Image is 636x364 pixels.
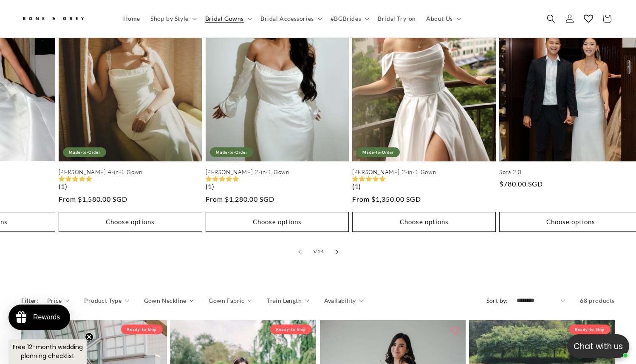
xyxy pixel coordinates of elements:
button: Add to wishlist [596,322,613,339]
div: Free 12-month wedding planning checklistClose teaser [8,339,87,364]
div: Rewards [33,313,60,321]
span: Home [123,15,140,23]
a: Home [118,10,145,28]
summary: Product Type (0 selected) [84,296,129,305]
span: Availability [324,296,356,305]
span: Product Type [84,296,122,305]
a: [PERSON_NAME] 2-in-1 Gown [352,169,496,176]
button: Choose options [59,212,202,232]
h2: Filter: [21,296,39,305]
span: Gown Fabric [209,296,244,305]
span: Price [47,296,62,305]
button: Choose options [352,212,496,232]
summary: Bridal Accessories [255,10,325,28]
a: [PERSON_NAME] 4-in-1 Gown [59,169,202,176]
summary: Gown Neckline (0 selected) [144,296,194,305]
a: Bone and Grey Bridal [18,8,110,29]
summary: Bridal Gowns [200,10,255,28]
summary: Availability (0 selected) [324,296,363,305]
span: #BGBrides [331,15,361,23]
button: Choose options [206,212,349,232]
span: Bridal Accessories [260,15,314,23]
span: Train Length [267,296,302,305]
span: / [315,247,317,256]
img: Bone and Grey Bridal [21,12,85,26]
p: Chat with us [567,340,629,353]
span: Shop by Style [150,15,189,23]
a: Bridal Try-on [373,10,421,28]
span: Free 12-month wedding planning checklist [13,343,83,360]
summary: Search [542,9,560,28]
span: Bridal Gowns [205,15,244,23]
label: Sort by: [486,297,508,304]
summary: #BGBrides [325,10,373,28]
button: Add to wishlist [148,322,165,339]
span: About Us [426,15,453,23]
button: Slide right [328,243,346,261]
a: [PERSON_NAME] 2-in-1 Gown [206,169,349,176]
span: 14 [317,247,324,256]
button: Close teaser [85,333,93,341]
summary: Price [47,296,70,305]
span: 5 [312,247,316,256]
summary: Shop by Style [145,10,200,28]
summary: Train Length (0 selected) [267,296,309,305]
summary: Gown Fabric (0 selected) [209,296,252,305]
button: Add to wishlist [447,322,464,339]
span: 68 products [580,297,615,304]
button: Open chatbox [567,334,629,358]
span: Bridal Try-on [378,15,416,23]
button: Add to wishlist [297,322,314,339]
span: Gown Neckline [144,296,187,305]
summary: About Us [421,10,464,28]
button: Slide left [290,243,309,261]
